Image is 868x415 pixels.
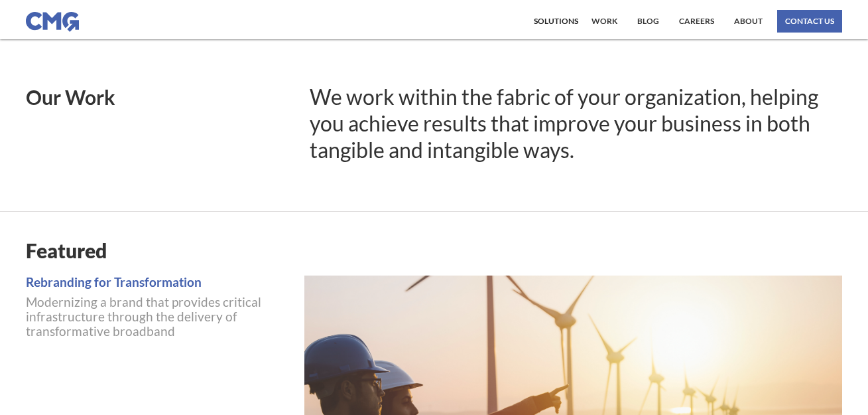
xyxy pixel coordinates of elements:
[634,10,662,33] a: Blog
[534,17,578,25] div: Solutions
[310,84,842,163] h1: We work within the fabric of your organization, helping you achieve results that improve your bus...
[26,87,292,107] h1: Our Work
[26,12,79,32] img: CMG logo in blue.
[26,295,291,339] p: Modernizing a brand that provides critical infrastructure through the delivery of transformative ...
[26,238,841,262] h1: Featured
[588,10,621,33] a: work
[676,10,717,33] a: Careers
[26,276,291,288] a: Rebranding for Transformation
[785,17,834,25] div: contact us
[731,10,766,33] a: About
